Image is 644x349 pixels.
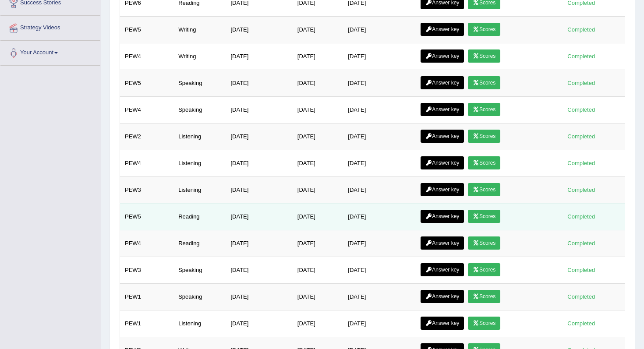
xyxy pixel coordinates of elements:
[293,17,343,43] td: [DATE]
[226,230,292,257] td: [DATE]
[421,236,464,250] a: Answer key
[564,185,598,194] div: Completed
[226,150,292,177] td: [DATE]
[293,70,343,97] td: [DATE]
[173,123,226,150] td: Listening
[120,177,174,204] td: PEW3
[293,150,343,177] td: [DATE]
[120,284,174,310] td: PEW1
[343,284,416,310] td: [DATE]
[173,230,226,257] td: Reading
[173,257,226,284] td: Speaking
[173,204,226,230] td: Reading
[421,317,464,330] a: Answer key
[564,292,598,301] div: Completed
[343,17,416,43] td: [DATE]
[343,150,416,177] td: [DATE]
[421,156,464,169] a: Answer key
[226,70,292,97] td: [DATE]
[293,257,343,284] td: [DATE]
[226,257,292,284] td: [DATE]
[173,310,226,337] td: Listening
[120,70,174,97] td: PEW5
[564,105,598,114] div: Completed
[343,70,416,97] td: [DATE]
[421,290,464,303] a: Answer key
[120,123,174,150] td: PEW2
[293,123,343,150] td: [DATE]
[468,183,500,196] a: Scores
[343,204,416,230] td: [DATE]
[120,97,174,123] td: PEW4
[226,310,292,337] td: [DATE]
[226,17,292,43] td: [DATE]
[343,123,416,150] td: [DATE]
[173,43,226,70] td: Writing
[120,17,174,43] td: PEW5
[421,210,464,223] a: Answer key
[343,177,416,204] td: [DATE]
[120,310,174,337] td: PEW1
[421,23,464,36] a: Answer key
[421,130,464,143] a: Answer key
[468,290,500,303] a: Scores
[468,156,500,169] a: Scores
[564,78,598,88] div: Completed
[173,284,226,310] td: Speaking
[293,177,343,204] td: [DATE]
[343,230,416,257] td: [DATE]
[226,284,292,310] td: [DATE]
[564,25,598,34] div: Completed
[293,230,343,257] td: [DATE]
[564,132,598,141] div: Completed
[120,257,174,284] td: PEW3
[0,16,100,38] a: Strategy Videos
[468,76,500,89] a: Scores
[173,70,226,97] td: Speaking
[468,236,500,250] a: Scores
[226,177,292,204] td: [DATE]
[564,212,598,221] div: Completed
[120,150,174,177] td: PEW4
[226,97,292,123] td: [DATE]
[226,43,292,70] td: [DATE]
[421,49,464,63] a: Answer key
[293,204,343,230] td: [DATE]
[343,97,416,123] td: [DATE]
[173,97,226,123] td: Speaking
[293,310,343,337] td: [DATE]
[173,150,226,177] td: Listening
[564,239,598,248] div: Completed
[468,263,500,276] a: Scores
[564,265,598,275] div: Completed
[421,263,464,276] a: Answer key
[343,43,416,70] td: [DATE]
[226,123,292,150] td: [DATE]
[173,177,226,204] td: Listening
[468,49,500,63] a: Scores
[564,52,598,61] div: Completed
[226,204,292,230] td: [DATE]
[293,43,343,70] td: [DATE]
[421,103,464,116] a: Answer key
[468,210,500,223] a: Scores
[421,76,464,89] a: Answer key
[0,41,100,63] a: Your Account
[468,317,500,330] a: Scores
[343,257,416,284] td: [DATE]
[120,43,174,70] td: PEW4
[468,103,500,116] a: Scores
[120,230,174,257] td: PEW4
[293,284,343,310] td: [DATE]
[468,130,500,143] a: Scores
[293,97,343,123] td: [DATE]
[468,23,500,36] a: Scores
[343,310,416,337] td: [DATE]
[421,183,464,196] a: Answer key
[120,204,174,230] td: PEW5
[564,319,598,328] div: Completed
[173,17,226,43] td: Writing
[564,159,598,168] div: Completed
